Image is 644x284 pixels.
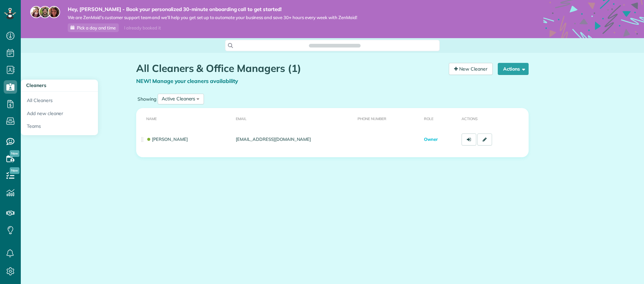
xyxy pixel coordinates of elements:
span: Owner [424,136,438,142]
label: Showing [136,96,158,102]
a: Teams [21,120,98,135]
span: Search ZenMaid… [316,42,354,49]
span: We are ZenMaid’s customer support team and we’ll help you get set up to automate your business an... [68,15,357,20]
img: michelle-19f622bdf1676172e81f8f8fba1fb50e276960ebfe0243fe18214015130c80e4.jpg [48,6,60,18]
th: Name [136,108,233,128]
div: I already booked it [120,24,165,32]
button: Actions [498,63,529,75]
span: New [10,167,19,174]
img: jorge-587dff0eeaa6aab1f244e6dc62b8924c3b6ad411094392a53c71c6c4a576187d.jpg [39,6,51,18]
th: Actions [459,108,529,128]
span: Cleaners [26,82,46,88]
a: NEW! Manage your cleaners availability [136,78,238,84]
a: Pick a day and time [68,23,119,32]
a: All Cleaners [21,92,98,107]
th: Phone number [355,108,421,128]
strong: Hey, [PERSON_NAME] - Book your personalized 30-minute onboarding call to get started! [68,6,357,13]
a: New Cleaner [449,63,493,75]
div: Active Cleaners [162,95,195,102]
img: maria-72a9807cf96188c08ef61303f053569d2e2a8a1cde33d635c8a3ac13582a053d.jpg [30,6,42,18]
td: [EMAIL_ADDRESS][DOMAIN_NAME] [233,128,355,151]
span: New [10,150,19,157]
span: Pick a day and time [77,25,116,30]
a: [PERSON_NAME] [146,136,188,142]
th: Email [233,108,355,128]
th: Role [421,108,459,128]
a: Add new cleaner [21,107,98,120]
h1: All Cleaners & Office Managers (1) [136,63,444,74]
